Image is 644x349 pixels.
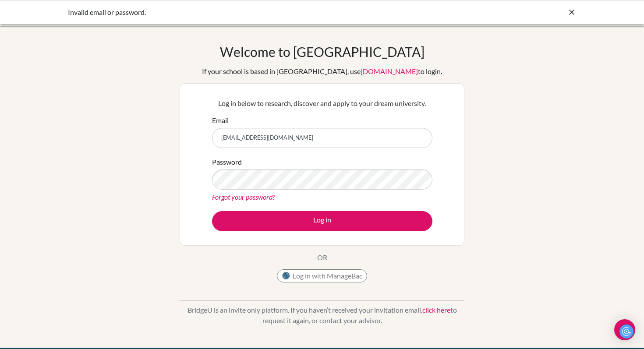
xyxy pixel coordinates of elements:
[220,44,425,60] h1: Welcome to [GEOGRAPHIC_DATA]
[68,7,445,18] div: Invalid email or password.
[277,269,367,282] button: Log in with ManageBac
[422,306,450,314] a: click here
[212,115,229,126] label: Email
[614,319,635,340] div: Open Intercom Messenger
[317,252,327,263] p: OR
[202,66,442,77] div: If your school is based in [GEOGRAPHIC_DATA], use to login.
[212,157,242,167] label: Password
[212,193,275,201] a: Forgot your password?
[212,211,432,231] button: Log in
[361,67,418,75] a: [DOMAIN_NAME]
[180,305,464,326] p: BridgeU is an invite only platform. If you haven’t received your invitation email, to request it ...
[212,98,432,109] p: Log in below to research, discover and apply to your dream university.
